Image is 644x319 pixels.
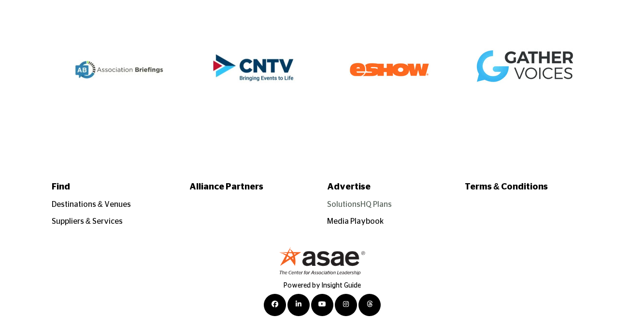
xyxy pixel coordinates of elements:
[279,246,366,275] img: No Site Logo
[327,201,392,208] a: SolutionsHQ Plans
[284,282,361,289] a: Powered by Insight Guide
[358,294,381,316] a: Threads Link
[52,201,131,208] a: Destinations & Venues
[206,21,303,118] img: 6a2619ce-fbc1-4613-9bba-1b016bb421cf.jpg
[71,21,168,118] img: f25c8836-a51c-4af3-8907-126e9137481c.jpg
[287,294,310,316] a: LinkedIn Link
[52,181,179,194] a: Find
[189,181,317,194] a: Alliance Partners
[327,217,384,225] a: Media Playbook
[335,294,357,316] a: Instagram Link
[476,21,573,118] img: f0739db3-7fb2-4971-9bc9-1d78de07ad9b.jpg
[52,217,123,225] a: Suppliers & Services
[341,21,438,118] img: 83a33cd6-2bc3-4e5c-9825-ab1ca88fda99.jpg
[311,294,333,316] a: YouTube Link
[465,181,592,194] a: Terms & Conditions
[327,181,455,194] a: Advertise
[264,294,286,316] a: Facebook Link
